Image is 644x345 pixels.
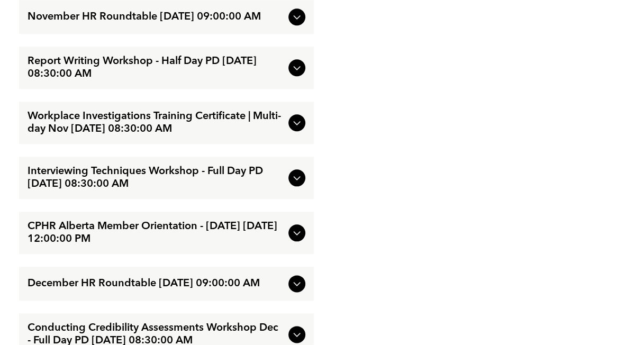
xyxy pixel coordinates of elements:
span: December HR Roundtable [DATE] 09:00:00 AM [28,277,284,290]
span: CPHR Alberta Member Orientation - [DATE] [DATE] 12:00:00 PM [28,220,284,246]
span: Workplace Investigations Training Certificate | Multi-day Nov [DATE] 08:30:00 AM [28,110,284,135]
span: Interviewing Techniques Workshop - Full Day PD [DATE] 08:30:00 AM [28,165,284,190]
span: November HR Roundtable [DATE] 09:00:00 AM [28,11,284,23]
span: Report Writing Workshop - Half Day PD [DATE] 08:30:00 AM [28,55,284,80]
